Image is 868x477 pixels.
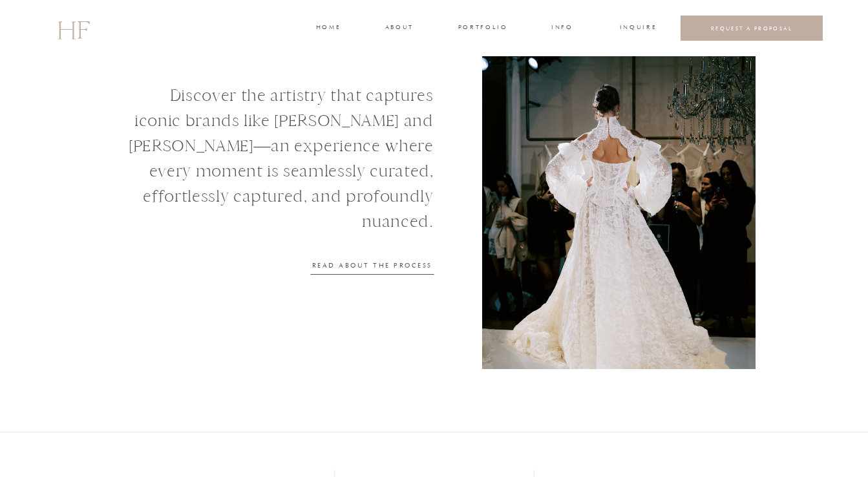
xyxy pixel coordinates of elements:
[458,23,507,34] a: portfolio
[123,83,434,210] h1: Discover the artistry that captures iconic brands like [PERSON_NAME] and [PERSON_NAME]—an experie...
[316,23,340,34] a: home
[385,23,412,34] a: about
[57,10,89,47] a: HF
[691,25,813,32] a: REQUEST A PROPOSAL
[620,23,655,34] a: INQUIRE
[311,260,434,269] a: READ ABOUT THE PROCESS
[551,23,575,34] a: INFO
